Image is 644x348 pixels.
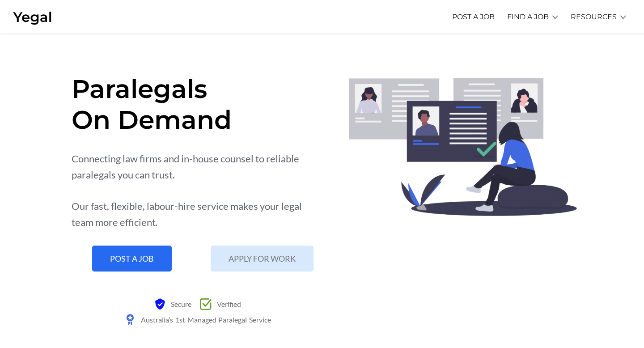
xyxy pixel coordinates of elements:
span: Secure [169,296,191,312]
h1: Paralegals On Demand [72,73,322,135]
a: FIND A JOB [507,4,549,29]
span: Verified [215,296,241,312]
a: RESOURCES [571,4,617,29]
span: APPLY FOR WORK [229,255,296,263]
a: POST A JOB [452,4,495,29]
span: POST A JOB [110,255,154,263]
span: Australia’s 1st Managed Paralegal Service [139,312,271,327]
a: APPLY FOR WORK [211,246,314,272]
a: POST A JOB [92,246,172,272]
div: Connecting law firms and in-house counsel to reliable paralegals you can trust. [72,151,322,183]
div: Our fast, flexible, labour-hire service makes your legal team more efficient. [72,198,322,230]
